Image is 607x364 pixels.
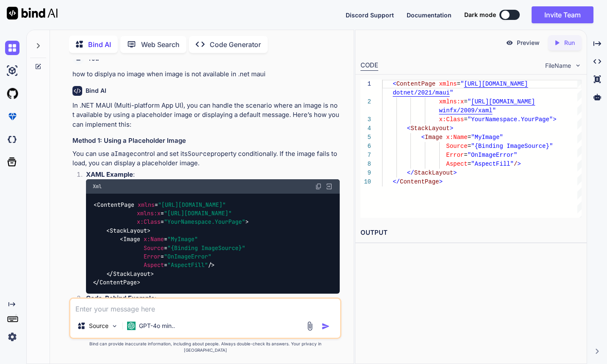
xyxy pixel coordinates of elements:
[164,218,245,226] span: "YourNamespace.YourPage"
[346,11,394,19] span: Discord Support
[424,134,442,141] span: Image
[93,201,249,226] span: < = = = >
[400,178,439,185] span: ContentPage
[449,125,453,132] span: >
[407,11,452,19] span: Documentation
[72,101,340,130] p: In .NET MAUI (Multi-platform App UI), you can handle the scenario where an image is not available...
[517,39,540,47] p: Preview
[410,125,449,132] span: StackLayout
[137,209,161,217] span: xmlns:x
[471,143,553,150] span: "{Binding ImageSource}"
[446,143,467,150] span: Source
[564,39,575,47] p: Run
[449,89,453,96] span: "
[305,321,315,331] img: attachment
[5,86,19,101] img: githubLight
[137,218,161,226] span: x:Class
[86,170,340,180] p: :
[360,178,371,186] div: 10
[164,253,211,260] span: "OnImageError"
[72,136,340,146] h3: Method 1: Using a Placeholder Image
[322,322,330,331] img: icon
[167,236,198,243] span: "MyImage"
[407,125,410,132] span: <
[138,201,155,208] span: xmlns
[467,152,517,158] span: "OnImageError"
[5,132,19,147] img: darkCloudIdeIcon
[421,134,424,141] span: <
[325,183,333,190] img: Open in Browser
[467,134,471,141] span: =
[141,39,180,50] p: Web Search
[467,161,471,167] span: =
[111,322,118,330] img: Pick Models
[360,61,378,71] div: CODE
[393,81,396,87] span: <
[532,6,593,23] button: Invite Team
[439,107,492,114] span: winfx/2009/xaml
[93,183,102,190] span: Xml
[139,322,175,330] p: GPT-4o min..
[93,279,140,286] span: </ >
[89,322,108,330] p: Source
[144,253,161,260] span: Error
[467,98,471,105] span: "
[100,279,137,286] span: ContentPage
[5,41,19,55] img: chat
[464,81,528,87] span: [URL][DOMAIN_NAME]
[464,11,496,19] span: Dark mode
[439,81,457,87] span: xmlns
[127,322,136,330] img: GPT-4o mini
[393,89,449,96] span: dotnet/2021/maui
[167,261,208,269] span: "AspectFill"
[5,330,19,344] img: settings
[158,201,226,208] span: "[URL][DOMAIN_NAME]"
[114,150,133,158] code: Image
[467,116,556,123] span: "YourNamespace.YourPage">
[457,81,460,87] span: =
[123,236,140,243] span: Image
[360,169,371,178] div: 9
[346,11,394,19] button: Discord Support
[106,227,150,234] span: < >
[86,294,340,313] p: : In your code-behind file (e.g., ), you can handle the error event:
[360,133,371,142] div: 5
[88,39,111,50] p: Bind AI
[167,244,245,252] span: "{Binding ImageSource}"
[210,39,261,50] p: Code Generator
[360,160,371,169] div: 8
[471,161,514,167] span: "AspectFill"
[460,81,464,87] span: "
[407,11,452,19] button: Documentation
[144,236,164,243] span: x:Name
[446,134,467,141] span: x:Name
[188,150,211,158] code: Source
[360,151,371,160] div: 7
[517,161,521,167] span: >
[360,124,371,133] div: 4
[69,341,341,353] p: Bind can provide inaccurate information, including about people. Always double-check its answers....
[439,178,442,185] span: >
[396,81,435,87] span: ContentPage
[86,294,155,302] strong: Code-Behind Example
[467,143,471,150] span: =
[446,161,467,167] span: Aspect
[574,62,582,69] img: chevron down
[144,244,164,252] span: Source
[97,201,134,208] span: ContentPage
[110,227,147,234] span: StackLayout
[86,170,133,178] strong: XAML Example
[453,169,457,176] span: >
[7,7,58,19] img: Bind AI
[545,61,571,70] span: FileName
[471,98,535,105] span: [URL][DOMAIN_NAME]
[471,134,503,141] span: "MyImage"
[86,86,106,95] h6: Bind AI
[514,161,517,167] span: /
[464,152,467,158] span: =
[72,69,340,79] p: how to displya no image when image is not available in .net maui
[407,169,414,176] span: </
[315,183,322,190] img: copy
[414,169,453,176] span: StackLayout
[492,107,496,114] span: "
